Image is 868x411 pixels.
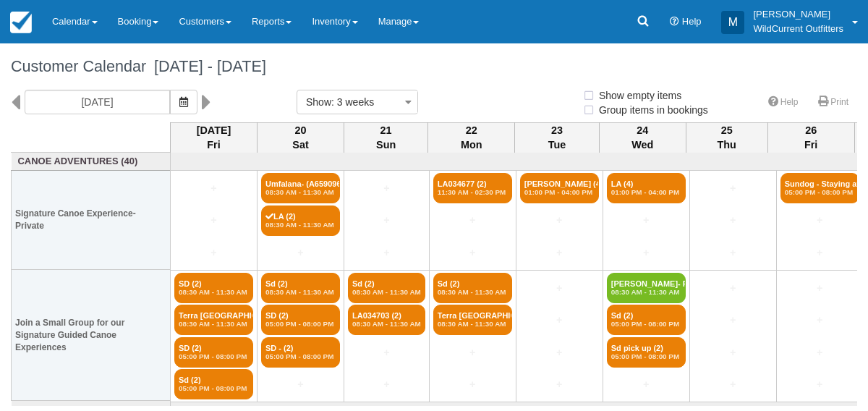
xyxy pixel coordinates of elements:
a: + [780,377,859,392]
th: 25 Thu [686,122,767,153]
th: 21 Sun [344,122,428,153]
a: + [348,345,425,360]
p: WildCurrent Outfitters [753,22,843,36]
a: + [780,213,859,228]
h1: Customer Calendar [11,58,857,75]
a: [PERSON_NAME]- Pick up (2)08:30 AM - 11:30 AM [607,273,686,303]
em: 08:30 AM - 11:30 AM [611,288,681,297]
a: LA (2)08:30 AM - 11:30 AM [261,205,340,236]
a: + [694,245,773,260]
em: 08:30 AM - 11:30 AM [352,288,421,297]
span: Group items in bookings [582,104,720,114]
a: + [433,345,512,360]
em: 01:00 PM - 04:00 PM [611,188,681,197]
a: + [261,377,340,392]
a: + [694,181,773,196]
em: 08:30 AM - 11:30 AM [179,288,249,297]
th: 23 Tue [515,122,599,153]
a: Terra [GEOGRAPHIC_DATA] - SCALA08:30 AM - 11:30 AM [433,305,512,335]
a: + [607,377,686,392]
a: + [520,245,599,260]
a: Print [809,92,857,113]
span: [DATE] - [DATE] [146,57,266,75]
a: + [780,313,859,328]
em: 05:00 PM - 08:00 PM [611,352,681,361]
em: 08:30 AM - 11:30 AM [265,288,336,297]
em: 11:30 AM - 02:30 PM [438,188,508,197]
a: + [348,181,425,196]
a: + [780,281,859,296]
i: Help [670,17,679,27]
span: : 3 weeks [331,96,374,108]
a: + [433,377,512,392]
span: Help [682,16,702,27]
button: Show: 3 weeks [297,90,418,114]
a: + [520,377,599,392]
a: Terra [GEOGRAPHIC_DATA]- Naïma (2)08:30 AM - 11:30 AM [174,305,253,335]
th: 24 Wed [599,122,686,153]
a: + [694,281,773,296]
a: + [520,213,599,228]
a: LA (4)01:00 PM - 04:00 PM [607,173,686,203]
em: 05:00 PM - 08:00 PM [179,352,249,361]
a: Umfalana- (A659096) (2)08:30 AM - 11:30 AM [261,173,340,203]
a: + [607,245,686,260]
th: Signature Canoe Experience- Private [12,171,171,270]
em: 08:30 AM - 11:30 AM [179,320,249,329]
a: SD (2)05:00 PM - 08:00 PM [174,337,253,368]
a: SD (2)05:00 PM - 08:00 PM [261,305,340,335]
span: Show [306,96,331,108]
em: 05:00 PM - 08:00 PM [611,320,681,329]
th: Join a Small Group for our Signature Guided Canoe Experiences [12,270,171,401]
div: M [721,11,744,34]
th: 26 Fri [767,122,854,153]
a: + [694,377,773,392]
a: + [780,245,859,260]
a: + [520,345,599,360]
a: + [433,213,512,228]
a: + [174,245,253,260]
em: 08:30 AM - 11:30 AM [438,288,508,297]
p: [PERSON_NAME] [753,7,843,22]
label: Group items in bookings [582,99,718,121]
em: 01:00 PM - 04:00 PM [524,188,595,197]
a: Canoe Adventures (40) [15,155,167,169]
a: Sundog - Staying at (6)05:00 PM - 08:00 PM [780,173,859,203]
label: Show empty items [582,85,691,106]
em: 08:30 AM - 11:30 AM [265,188,336,197]
a: SD - (2)05:00 PM - 08:00 PM [261,337,340,368]
a: Help [759,92,807,113]
a: Sd (2)08:30 AM - 11:30 AM [348,273,425,303]
em: 05:00 PM - 08:00 PM [265,352,336,361]
a: Sd (2)08:30 AM - 11:30 AM [433,273,512,303]
a: [PERSON_NAME] (4)01:00 PM - 04:00 PM [520,173,599,203]
a: + [348,377,425,392]
a: + [780,345,859,360]
em: 08:30 AM - 11:30 AM [438,320,508,329]
img: checkfront-main-nav-mini-logo.png [10,12,32,33]
em: 05:00 PM - 08:00 PM [785,188,855,197]
a: + [348,213,425,228]
th: 22 Mon [428,122,515,153]
a: LA034703 (2)08:30 AM - 11:30 AM [348,305,425,335]
a: Sd (2)05:00 PM - 08:00 PM [607,305,686,335]
em: 05:00 PM - 08:00 PM [265,320,336,329]
a: + [174,181,253,196]
em: 08:30 AM - 11:30 AM [352,320,421,329]
a: + [694,213,773,228]
span: Show empty items [582,90,693,100]
em: 08:30 AM - 11:30 AM [265,221,336,229]
a: + [433,245,512,260]
a: SD (2)08:30 AM - 11:30 AM [174,273,253,303]
a: + [694,313,773,328]
a: + [174,213,253,228]
a: Sd (2)08:30 AM - 11:30 AM [261,273,340,303]
a: + [520,281,599,296]
a: + [607,213,686,228]
th: [DATE] Fri [171,122,258,153]
th: 20 Sat [258,122,344,153]
a: LA034677 (2)11:30 AM - 02:30 PM [433,173,512,203]
em: 05:00 PM - 08:00 PM [179,384,249,393]
a: Sd pick up (2)05:00 PM - 08:00 PM [607,337,686,368]
a: + [348,245,425,260]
